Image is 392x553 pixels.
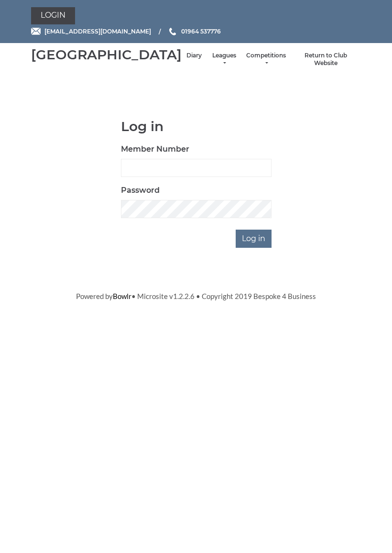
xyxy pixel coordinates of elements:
span: [EMAIL_ADDRESS][DOMAIN_NAME] [44,28,151,35]
img: Email [31,28,41,35]
label: Password [121,185,160,196]
input: Log in [236,230,272,248]
a: Bowlr [113,292,131,300]
a: Diary [186,52,202,60]
a: Phone us 01964 537776 [168,27,221,36]
a: Leagues [211,52,237,67]
div: [GEOGRAPHIC_DATA] [31,47,182,62]
h1: Log in [121,119,272,134]
a: Competitions [246,52,286,67]
span: 01964 537776 [181,28,221,35]
label: Member Number [121,144,189,155]
a: Email [EMAIL_ADDRESS][DOMAIN_NAME] [31,27,151,36]
img: Phone us [169,28,176,35]
span: Powered by • Microsite v1.2.2.6 • Copyright 2019 Bespoke 4 Business [76,292,316,300]
a: Login [31,7,75,24]
a: Return to Club Website [295,52,356,67]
